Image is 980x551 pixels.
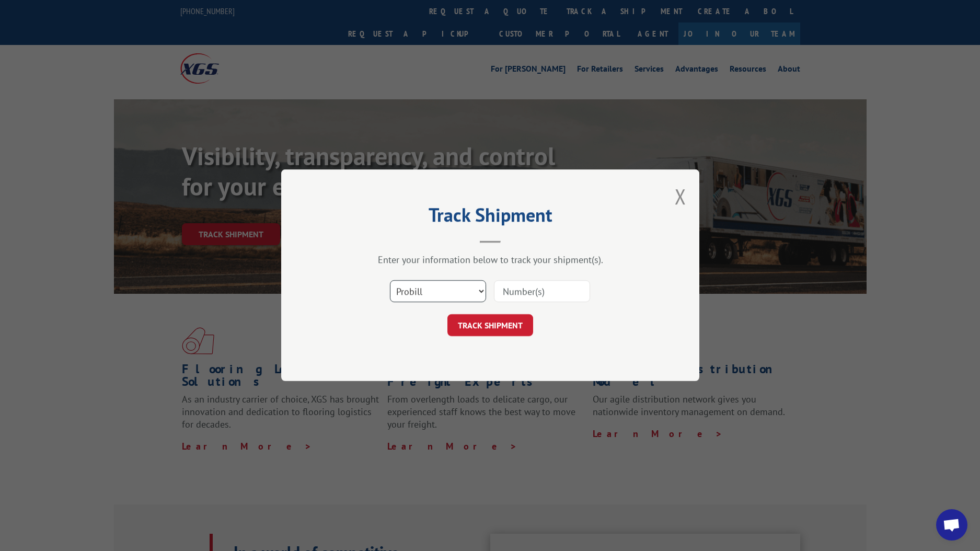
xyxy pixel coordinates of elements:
[936,509,967,541] div: Open chat
[333,208,647,227] h2: Track Shipment
[675,182,686,210] button: Close modal
[494,281,590,303] input: Number(s)
[333,254,647,266] div: Enter your information below to track your shipment(s).
[447,315,533,337] button: TRACK SHIPMENT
